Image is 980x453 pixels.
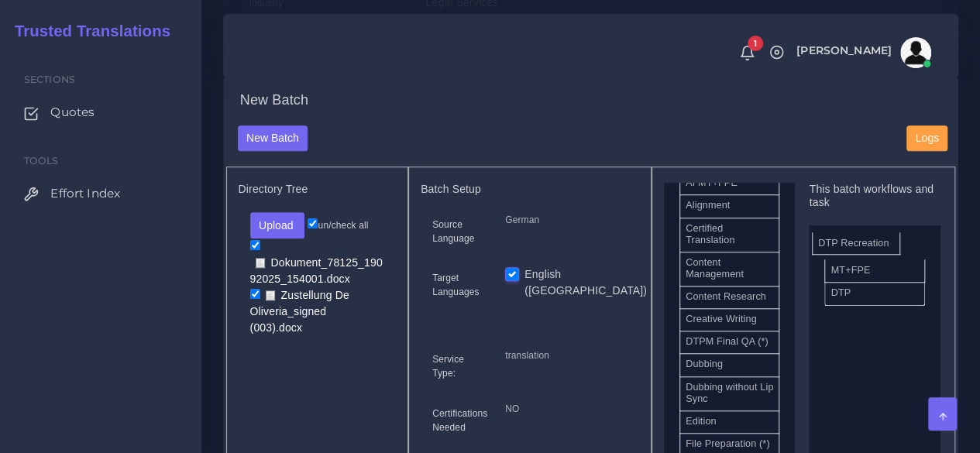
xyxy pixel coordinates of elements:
h5: Directory Tree [239,183,397,196]
a: [PERSON_NAME]avatar [789,37,937,68]
button: New Batch [238,125,308,152]
li: DTP Recreation [812,232,900,256]
a: Trusted Translations [4,19,170,44]
li: Certified Translation [679,218,779,252]
a: 1 [734,44,761,61]
li: DTP [824,282,924,305]
label: un/check all [308,218,368,232]
label: Target Languages [432,271,482,299]
li: DTPM Final QA (*) [679,331,779,354]
span: Tools [24,155,59,166]
p: German [505,212,628,228]
li: Content Management [679,252,779,287]
span: Effort Index [50,185,120,202]
li: AI MT+FPE [679,172,779,195]
label: Source Language [432,218,482,245]
li: Dubbing [679,353,779,376]
li: Edition [679,410,779,434]
span: Sections [24,74,75,85]
p: NO [505,401,628,417]
a: Zustellung De Oliveria_signed (003).docx [250,287,349,335]
h4: New Batch [240,92,308,109]
h2: Trusted Translations [4,22,170,40]
span: 1 [748,36,763,51]
span: Logs [916,132,939,144]
label: English ([GEOGRAPHIC_DATA]) [524,266,647,299]
a: Effort Index [12,177,190,210]
h5: This batch workflows and task [809,183,940,209]
button: Logs [906,125,947,152]
li: Alignment [679,194,779,218]
p: translation [505,348,628,364]
img: avatar [900,37,931,68]
li: Creative Writing [679,308,779,331]
span: Quotes [50,104,95,121]
li: Content Research [679,286,779,309]
a: Dokument_78125_19092025_154001.docx [250,255,383,286]
button: Upload [250,212,305,239]
label: Service Type: [432,352,482,380]
li: Dubbing without Lip Sync [679,376,779,411]
h5: Batch Setup [421,183,639,196]
label: Certifications Needed [432,407,487,434]
a: Quotes [12,96,190,129]
li: MT+FPE [824,259,924,283]
span: [PERSON_NAME] [796,45,892,56]
a: New Batch [238,131,308,143]
input: un/check all [308,218,318,228]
